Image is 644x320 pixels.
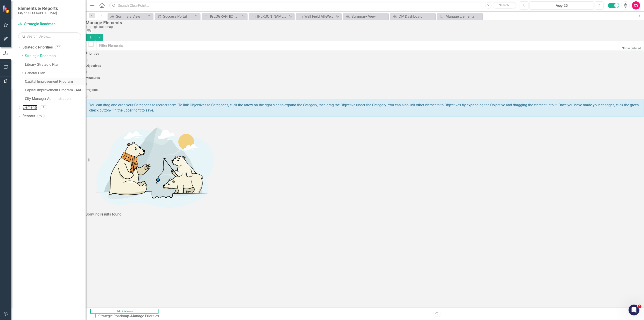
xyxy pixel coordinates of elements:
[18,22,75,27] a: Strategic Roadmap
[352,14,387,19] div: Summary View
[499,3,509,7] span: Search
[18,11,58,15] small: City of [GEOGRAPHIC_DATA]
[86,25,642,29] div: Strategic Roadmap
[305,14,334,19] div: Well Field All-Weather Improvements
[2,5,10,13] img: ClearPoint Strategy
[86,52,644,55] h4: Priorities
[638,305,642,308] span: 3
[622,46,641,51] div: Show Deleted
[25,96,86,102] a: City Manager Administration
[18,32,81,40] input: Search Below...
[297,14,334,19] a: Well Field All-Weather Improvements
[86,99,644,117] div: You can drag and drop your Categories to reorder them. To link Objectives to Categories, click th...
[203,14,240,19] a: [GEOGRAPHIC_DATA] Complete Street Project
[530,1,594,10] button: Aug-25
[25,53,86,59] a: Strategic Roadmap
[86,20,642,25] div: Manage Elements
[86,76,644,80] h4: Measures
[86,88,644,92] h4: Projects
[116,14,146,19] div: Summary View
[629,305,639,315] iframe: Intercom live chat
[98,314,129,318] a: Strategic Roadmap
[399,14,434,19] div: CIP Dashboard
[86,212,644,217] div: Sorry, no results found.
[632,1,640,10] button: CS
[531,3,592,8] div: Aug-25
[109,14,146,19] a: Summary View
[22,105,38,110] a: Elements
[22,114,35,119] a: Reports
[55,46,62,49] div: 16
[25,79,86,84] a: Capital Improvement Program
[163,14,193,19] div: Success Portal
[257,14,287,19] div: [PERSON_NAME] Vista Submersible Pump Repl and Wet Well Rehabilitation
[86,121,221,212] img: No results found
[493,2,515,9] button: Search
[25,88,86,93] a: Capital Improvement Program - ARCHIVE
[22,45,53,50] a: Strategic Priorities
[40,106,47,109] div: 2
[18,6,58,11] span: Elements & Reports
[438,14,481,19] a: Manage Elements
[156,14,193,19] a: Success Portal
[92,314,161,319] div: » Manage Priorities
[391,14,434,19] a: CIP Dashboard
[96,41,619,51] input: Filter Elements...
[25,62,86,67] a: Library Strategic Plan
[210,14,240,19] div: [GEOGRAPHIC_DATA] Complete Street Project
[90,309,159,314] span: Administrator
[250,14,287,19] a: [PERSON_NAME] Vista Submersible Pump Repl and Wet Well Rehabilitation
[86,64,644,68] h4: Objectives
[25,71,86,76] a: General Plan
[37,114,45,118] div: 22
[344,14,387,19] a: Summary View
[109,2,517,10] input: Search ClearPoint...
[446,14,481,19] div: Manage Elements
